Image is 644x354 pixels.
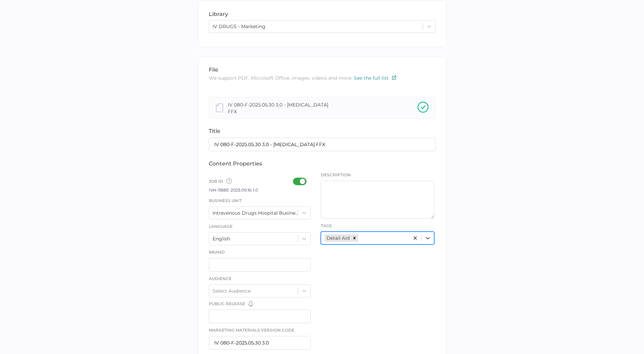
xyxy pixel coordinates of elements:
span: Audience [209,276,232,281]
span: Business Unit [209,198,242,203]
div: IV 080-F-2025.05.30 3.0 - [MEDICAL_DATA] FFX [228,101,338,115]
span: Description [321,172,434,178]
div: IV DRUGS - Marketing [213,23,265,29]
div: title [209,128,436,134]
div: Detail Aid [325,234,351,242]
img: tooltip-default.0a89c667.svg [226,178,232,184]
span: Language [209,224,233,229]
img: document-file-grey.20d19ea5.svg [216,103,223,112]
div: Intravenous Drugs Hospital Business [213,210,299,216]
img: checkmark-upload-success.08ba15b3.svg [418,102,428,113]
span: Tags [321,223,332,228]
span: Brand [209,250,225,255]
input: Type the name of your content [209,138,436,151]
p: We support PDF, Microsoft Office, images, videos and more. [209,74,436,82]
div: file [209,66,436,73]
div: English [213,236,230,242]
a: See the full list [354,75,396,81]
span: Public Release [209,301,245,307]
span: IVH-1188E-2025.09.16-1.0 [209,188,258,193]
img: external-link-icon.7ec190a1.svg [392,76,396,80]
span: Marketing Materials Version Code [209,328,294,333]
img: bell-default.8986a8bf.svg [249,301,253,307]
div: content properties [209,160,436,167]
span: Job ID [209,178,232,186]
div: library [209,11,436,17]
div: Select Audience [213,288,251,294]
